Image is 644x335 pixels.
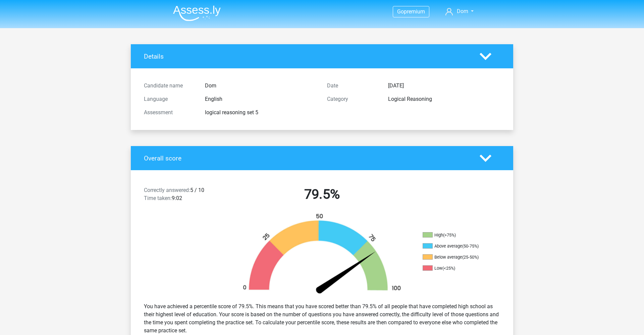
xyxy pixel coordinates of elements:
a: Dom [443,7,476,15]
li: Below average [423,254,490,260]
li: Above average [423,243,490,249]
div: English [200,95,322,103]
img: 80.91bf0ee05a10.png [231,213,413,297]
div: logical reasoning set 5 [200,109,322,117]
div: [DATE] [383,82,505,90]
h4: Overall score [144,154,470,162]
a: Gopremium [393,7,429,16]
h2: 79.5% [235,186,409,202]
h4: Details [144,53,470,60]
span: Go [397,8,404,15]
div: Candidate name [139,82,200,90]
div: (50-75%) [462,244,479,249]
span: Dom [457,8,468,14]
div: (<25%) [442,266,455,271]
li: High [423,232,490,238]
span: premium [404,8,425,15]
div: Language [139,95,200,103]
div: Dom [200,82,322,90]
div: Category [322,95,383,103]
div: (25-50%) [462,255,479,260]
div: Logical Reasoning [383,95,505,103]
li: Low [423,265,490,271]
div: Assessment [139,109,200,117]
span: Correctly answered: [144,187,190,193]
div: Date [322,82,383,90]
div: 5 / 10 9:02 [139,186,230,205]
div: (>75%) [443,232,456,238]
img: Assessly [173,5,221,21]
span: Time taken: [144,195,172,201]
